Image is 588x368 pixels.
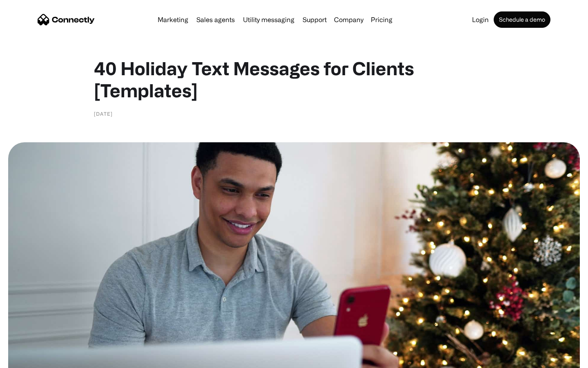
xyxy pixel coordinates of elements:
h1: 40 Holiday Text Messages for Clients [Templates] [94,57,494,101]
a: Utility messaging [240,16,298,23]
a: Pricing [367,16,396,23]
div: Company [334,14,363,25]
ul: Language list [16,354,49,365]
a: Login [469,16,492,23]
aside: Language selected: English [8,354,49,365]
a: Marketing [154,16,192,23]
a: Schedule a demo [494,11,550,28]
a: Sales agents [193,16,238,23]
div: [DATE] [94,110,113,118]
a: Support [299,16,330,23]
